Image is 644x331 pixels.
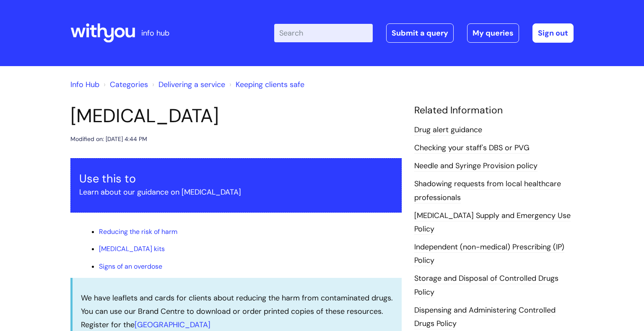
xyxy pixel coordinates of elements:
[274,23,574,43] div: | -
[70,80,99,90] a: Info Hub
[79,172,393,185] h3: Use this to
[532,23,574,43] a: Sign out
[70,105,402,127] h1: [MEDICAL_DATA]
[150,78,225,91] li: Delivering a service
[99,227,177,236] a: Reducing the risk of harm
[70,134,147,144] div: Modified on: [DATE] 4:44 PM
[386,23,454,43] a: Submit a query
[110,80,148,90] a: Categories
[236,80,304,90] a: Keeping clients safe
[414,305,556,329] a: Dispensing and Administering Controlled Drugs Policy
[414,125,482,136] a: Drug alert guidance
[414,161,538,172] a: Needle and Syringe Provision policy
[414,105,574,116] h4: Related Information
[99,244,165,253] a: [MEDICAL_DATA] kits
[414,143,530,154] a: Checking your staff's DBS or PVG
[158,80,225,90] a: Delivering a service
[414,242,564,266] a: Independent (non-medical) Prescribing (IP) Policy
[274,24,373,42] input: Search
[99,262,162,271] a: Signs of an overdose
[414,210,571,235] a: [MEDICAL_DATA] Supply and Emergency Use Policy
[141,26,169,40] p: info hub
[135,320,210,330] a: [GEOGRAPHIC_DATA]
[414,273,558,298] a: Storage and Disposal of Controlled Drugs Policy
[467,23,519,43] a: My queries
[101,78,148,91] li: Solution home
[414,179,561,203] a: Shadowing requests from local healthcare professionals
[79,185,393,199] p: Learn about our guidance on [MEDICAL_DATA]
[227,78,304,91] li: Keeping clients safe
[81,291,393,318] p: We have leaflets and cards for clients about reducing the harm from contaminated drugs. You can u...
